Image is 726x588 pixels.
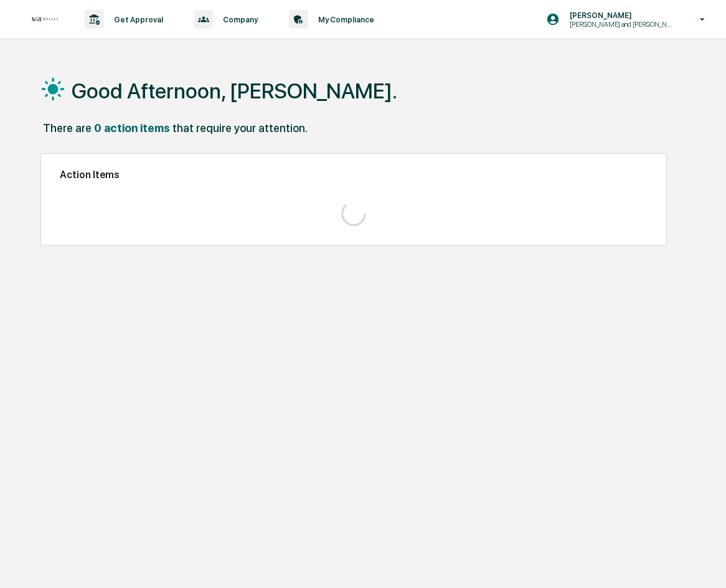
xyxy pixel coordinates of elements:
[172,121,308,135] div: that require your attention.
[94,121,170,135] div: 0 action items
[308,15,380,24] p: My Compliance
[30,16,60,24] img: logo
[560,11,682,20] p: [PERSON_NAME]
[60,169,648,181] h2: Action Items
[43,121,92,135] div: There are
[213,15,264,24] p: Company
[560,20,682,29] p: [PERSON_NAME] and [PERSON_NAME] Onboarding
[72,78,397,103] h1: Good Afternoon, [PERSON_NAME].
[104,15,169,24] p: Get Approval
